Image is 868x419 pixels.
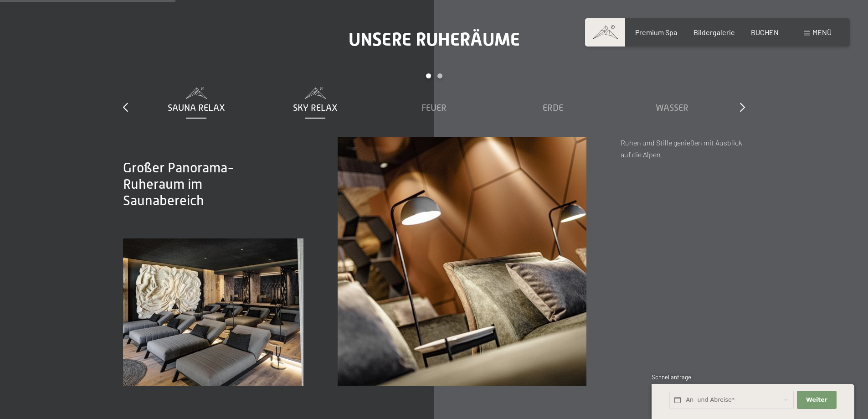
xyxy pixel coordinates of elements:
img: Ruheräume - Chill Lounge - Wellnesshotel - Ahrntal - Schwarzenstein [123,238,303,386]
span: Unsere Ruheräume [349,29,520,50]
span: Großer Panorama-Ruheraum im Saunabereich [123,160,234,208]
span: Schnellanfrage [652,373,691,381]
div: Carousel Pagination [137,73,731,88]
button: Weiter [797,391,836,409]
span: Erde [543,103,563,113]
span: Feuer [421,103,447,113]
p: Ruhen und Stille genießen mit Ausblick auf die Alpen. [621,137,745,160]
span: Sky Relax [293,103,338,113]
span: Weiter [806,396,827,404]
a: Premium Spa [635,28,677,36]
div: Carousel Page 1 (Current Slide) [426,73,431,78]
span: Sauna Relax [168,103,225,113]
a: BUCHEN [751,28,779,36]
img: Ruheräume - Chill Lounge - Wellnesshotel - Ahrntal - Schwarzenstein [338,137,586,386]
a: Bildergalerie [693,28,735,36]
span: Menü [812,28,832,36]
span: Wasser [656,103,688,113]
div: Carousel Page 2 [437,73,442,78]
